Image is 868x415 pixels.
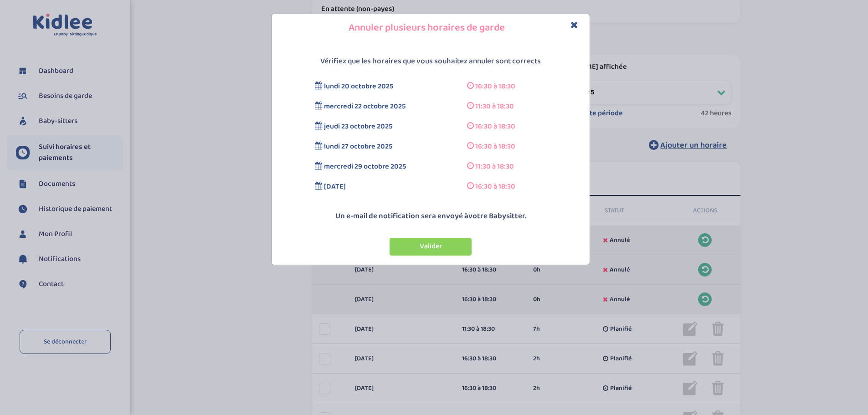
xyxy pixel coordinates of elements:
[475,141,515,152] span: 16:30 à 18:30
[475,81,515,92] span: 16:30 à 18:30
[475,181,515,192] span: 16:30 à 18:30
[324,141,392,152] span: lundi 27 octobre 2025
[468,210,526,222] span: votre Babysitter.
[475,121,515,132] span: 16:30 à 18:30
[390,238,472,256] button: Valider
[274,210,587,222] p: Un e-mail de notification sera envoyé à
[324,121,392,132] span: jeudi 23 octobre 2025
[324,81,393,92] span: lundi 20 octobre 2025
[324,161,406,172] span: mercredi 29 octobre 2025
[324,101,406,112] span: mercredi 22 octobre 2025
[570,20,578,31] button: Close
[475,161,514,172] span: 11:30 à 18:30
[278,21,583,35] h4: Annuler plusieurs horaires de garde
[475,101,514,112] span: 11:30 à 18:30
[324,181,346,192] span: [DATE]
[274,56,587,67] p: Vérifiez que les horaires que vous souhaitez annuler sont corrects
